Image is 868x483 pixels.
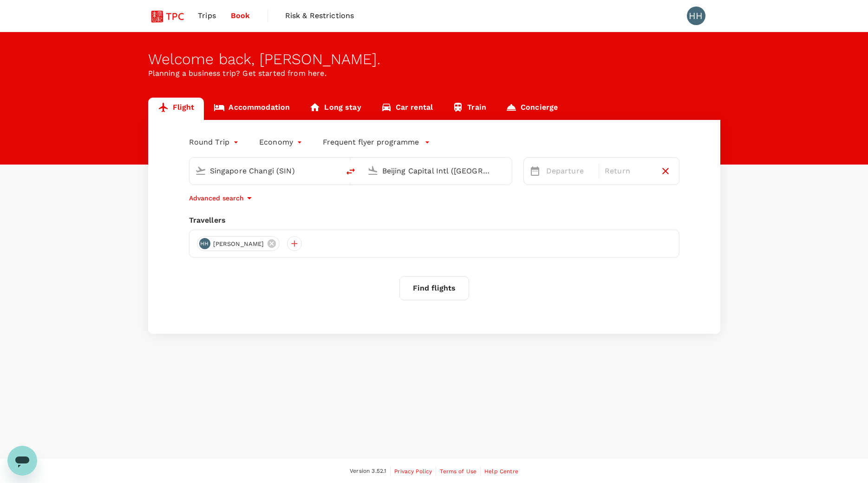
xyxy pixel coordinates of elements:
p: Departure [546,165,594,177]
span: Terms of Use [440,468,476,475]
a: Terms of Use [440,466,476,476]
input: Depart from [210,164,320,178]
span: Risk & Restrictions [285,10,354,21]
span: Trips [198,10,216,21]
a: Privacy Policy [394,466,432,476]
button: delete [339,160,362,183]
p: Advanced search [189,193,244,203]
a: Flight [148,98,204,120]
div: Economy [259,135,304,150]
span: Book [231,10,250,21]
a: Car rental [371,98,443,120]
p: Frequent flyer programme [323,137,419,148]
a: Help Centre [484,466,518,476]
a: Concierge [496,98,568,120]
button: Open [333,170,335,172]
button: Find flights [399,276,469,300]
div: Travellers [189,215,679,226]
span: Version 3.52.1 [350,467,386,476]
p: Planning a business trip? Get started from here. [148,68,720,79]
p: Return [605,165,652,177]
div: HH[PERSON_NAME] [197,236,280,251]
iframe: Button to launch messaging window [7,446,37,476]
button: Frequent flyer programme [323,137,430,148]
img: Tsao Pao Chee Group Pte Ltd [148,6,191,26]
div: HH [199,238,210,249]
input: Going to [382,164,492,178]
span: Help Centre [484,468,518,475]
a: Accommodation [204,98,300,120]
span: [PERSON_NAME] [208,239,270,249]
div: Welcome back , [PERSON_NAME] . [148,51,720,68]
button: Advanced search [189,192,255,204]
a: Train [443,98,496,120]
button: Open [505,170,507,172]
span: Privacy Policy [394,468,432,475]
a: Long stay [300,98,371,120]
div: Round Trip [189,135,241,150]
div: HH [687,7,705,25]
